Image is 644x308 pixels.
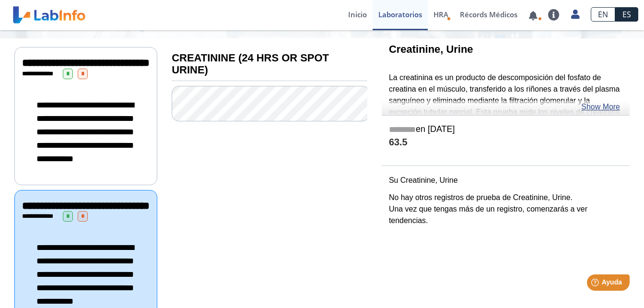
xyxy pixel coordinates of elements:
p: No hay otros registros de prueba de Creatinine, Urine. Una vez que tengas más de un registro, com... [389,192,622,226]
a: Show More [581,101,620,113]
b: Creatinine, Urine [389,43,473,55]
p: La creatinina es un producto de descomposición del fosfato de creatina en el músculo, transferido... [389,72,622,130]
h4: 63.5 [389,137,622,149]
a: EN [591,7,615,22]
span: HRA [433,10,448,19]
iframe: Help widget launcher [559,271,633,297]
a: ES [615,7,638,22]
b: CREATININE (24 HRS OR SPOT URINE) [172,52,329,76]
h5: en [DATE] [389,124,622,135]
p: Su Creatinine, Urine [389,175,622,186]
